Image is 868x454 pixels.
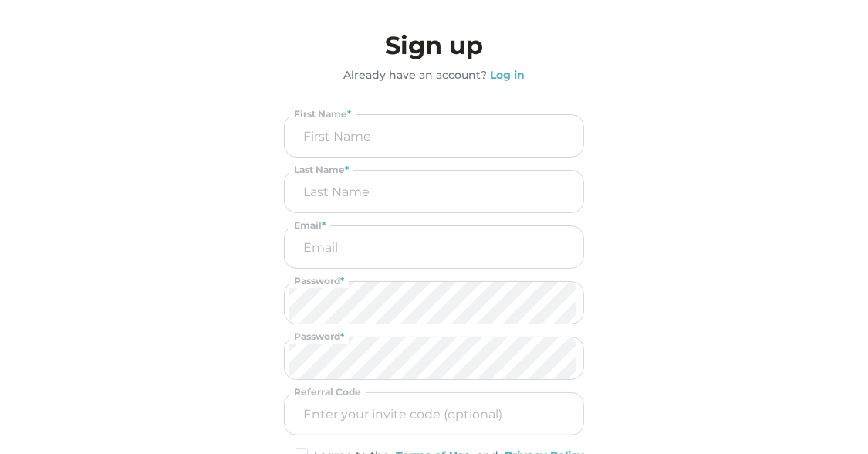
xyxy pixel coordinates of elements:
[289,393,579,435] input: Enter your invite code (optional)
[289,330,349,344] div: Password
[289,385,366,399] div: Referral Code
[289,274,349,288] div: Password
[284,27,584,64] h3: Sign up
[289,115,579,157] input: First Name
[289,226,579,268] input: Email
[343,67,487,83] div: Already have an account?
[289,163,353,177] div: Last Name
[289,171,579,212] input: Last Name
[289,219,330,232] div: Email
[490,68,525,82] strong: Log in
[289,107,356,121] div: First Name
